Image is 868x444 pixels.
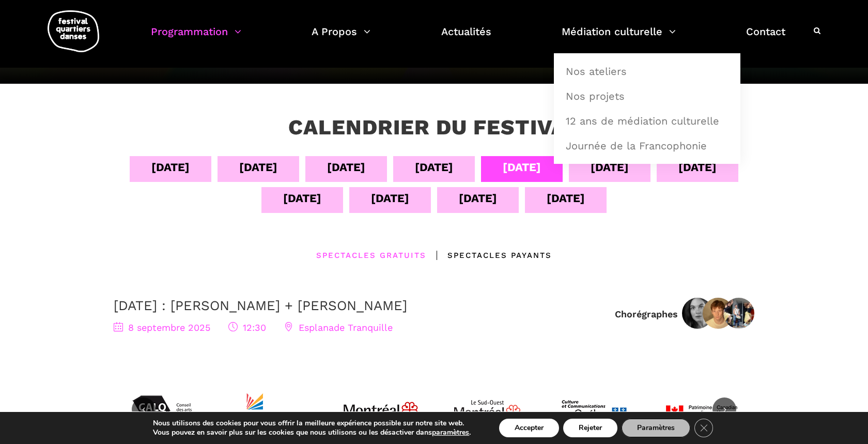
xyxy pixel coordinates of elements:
img: Linus Janser [703,298,734,329]
div: Spectacles Payants [426,249,552,262]
button: Rejeter [563,419,617,437]
a: [DATE] : [PERSON_NAME] + [PERSON_NAME] [114,298,407,313]
a: Programmation [151,23,241,53]
div: Spectacles gratuits [316,249,426,262]
h3: Calendrier du festival [288,115,580,141]
div: Chorégraphes [615,308,678,320]
button: Paramètres [622,419,690,437]
div: [DATE] [503,158,541,176]
button: Accepter [499,419,559,437]
img: Rebecca Margolick [682,298,713,329]
p: Vous pouvez en savoir plus sur les cookies que nous utilisons ou les désactiver dans . [153,428,471,437]
button: Close GDPR Cookie Banner [694,419,713,437]
span: 12:30 [228,322,266,333]
div: [DATE] [283,189,321,207]
div: [DATE] [371,189,409,207]
div: [DATE] [239,158,277,176]
img: logo-fqd-med [48,10,99,52]
div: [DATE] [151,158,190,176]
div: [DATE] [547,189,585,207]
span: Esplanade Tranquille [284,322,393,333]
div: [DATE] [459,189,497,207]
button: paramètres [432,428,469,437]
div: [DATE] [415,158,453,176]
a: Nos projets [560,84,735,108]
div: [DATE] [327,158,365,176]
p: Nous utilisons des cookies pour vous offrir la meilleure expérience possible sur notre site web. [153,419,471,428]
a: 12 ans de médiation culturelle [560,109,735,133]
div: [DATE] [591,158,629,176]
img: DSC_1211TaafeFanga2017 [723,298,754,329]
a: Médiation culturelle [562,23,676,53]
div: [DATE] [678,158,717,176]
a: Nos ateliers [560,59,735,83]
a: Journée de la Francophonie [560,134,735,158]
a: Contact [746,23,785,53]
a: A Propos [312,23,370,53]
span: 8 septembre 2025 [114,322,210,333]
a: Actualités [441,23,491,53]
